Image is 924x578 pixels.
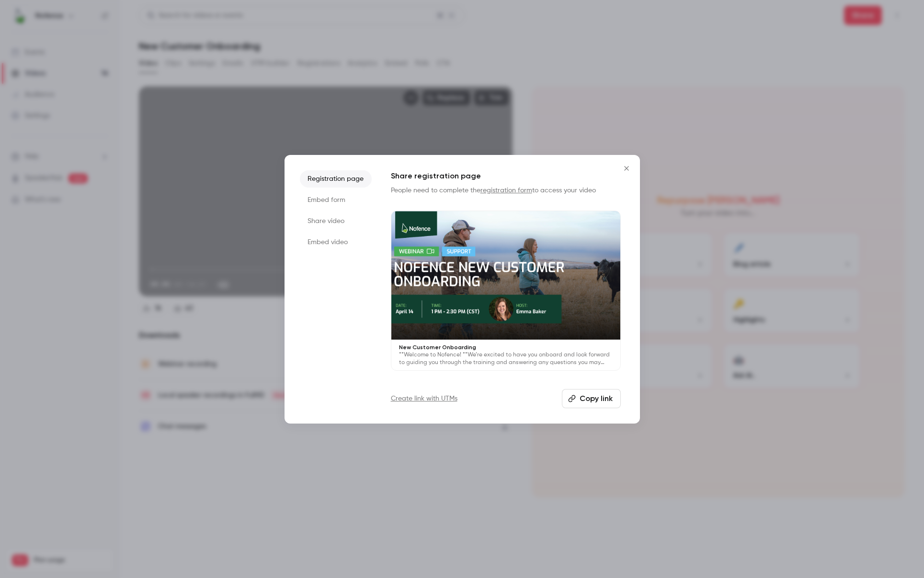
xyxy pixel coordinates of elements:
h1: Share registration page [391,170,621,182]
li: Embed video [300,234,372,251]
li: Share video [300,212,372,230]
p: New Customer Onboarding [399,343,613,351]
a: Create link with UTMs [391,394,457,403]
button: Close [617,159,636,178]
a: New Customer Onboarding**Welcome to Nofence! **We’re excited to have you onboard and look forward... [391,211,621,371]
button: Copy link [562,389,621,408]
li: Embed form [300,191,372,209]
a: registration form [480,187,532,194]
li: Registration page [300,170,372,188]
p: People need to complete the to access your video [391,186,621,195]
p: **Welcome to Nofence! **We’re excited to have you onboard and look forward to guiding you through... [399,351,613,366]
